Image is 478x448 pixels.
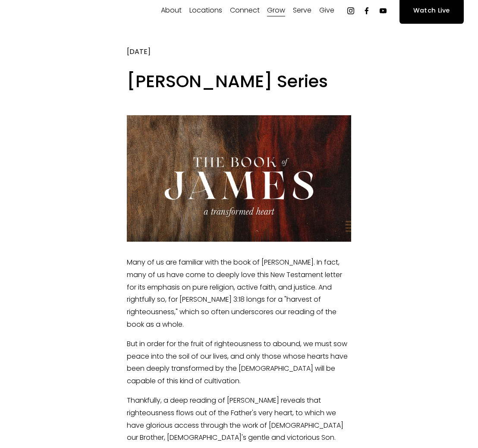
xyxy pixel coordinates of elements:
span: Connect [230,4,260,17]
span: [DATE] [127,47,151,57]
a: folder dropdown [319,4,334,18]
span: Locations [189,4,222,17]
p: Thankfully, a deep reading of [PERSON_NAME] reveals that righteousness flows out of the Father's ... [127,394,352,444]
a: folder dropdown [267,4,285,18]
a: folder dropdown [161,4,182,18]
a: folder dropdown [230,4,260,18]
a: YouTube [379,6,387,15]
a: Facebook [362,6,371,15]
a: folder dropdown [293,4,311,18]
span: Give [319,4,334,17]
p: Many of us are familiar with the book of [PERSON_NAME]. In fact, many of us have come to deeply l... [127,256,352,331]
img: Fellowship Memphis [14,2,135,19]
a: Instagram [346,6,355,15]
span: Serve [293,4,311,17]
span: Grow [267,4,285,17]
span: About [161,4,182,17]
p: But in order for the fruit of righteousness to abound, we must sow peace into the soil of our liv... [127,338,352,388]
h1: [PERSON_NAME] Series [127,69,352,94]
a: folder dropdown [189,4,222,18]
